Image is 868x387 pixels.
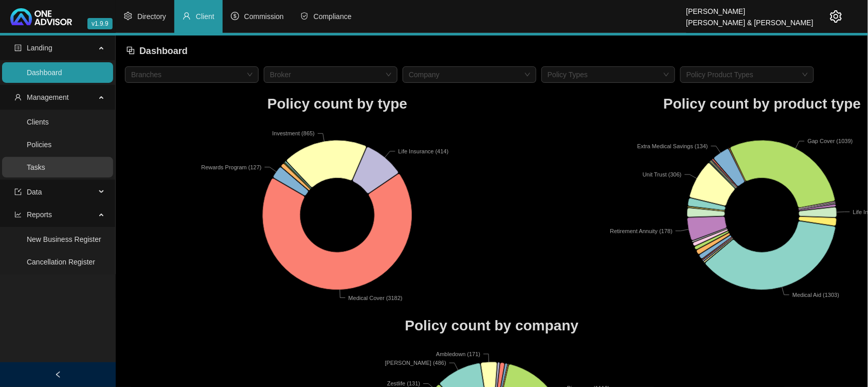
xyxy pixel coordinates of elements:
span: block [126,46,135,55]
span: line-chart [14,211,22,218]
text: Rewards Program (127) [201,164,261,170]
a: Dashboard [27,68,62,77]
span: setting [830,10,842,23]
span: Commission [244,12,284,21]
a: Cancellation Register [27,258,95,266]
span: Dashboard [139,46,188,56]
span: Data [27,188,42,196]
span: Compliance [314,12,352,21]
span: Client [196,12,214,21]
span: left [55,371,62,378]
span: user [183,12,191,20]
text: Ambledown (171) [436,351,480,357]
text: [PERSON_NAME] (486) [385,360,446,366]
span: Landing [27,44,52,52]
a: Tasks [27,163,45,171]
text: Medical Cover (3182) [349,294,403,301]
div: [PERSON_NAME] & [PERSON_NAME] [686,14,813,25]
text: Retirement Annuity (178) [610,227,673,234]
text: Extra Medical Savings (134) [638,143,709,149]
a: Policies [27,140,51,149]
span: Directory [137,12,166,21]
text: Unit Trust (306) [643,171,682,178]
text: Life Insurance (414) [399,148,449,154]
span: dollar [231,12,239,20]
h1: Policy count by company [125,314,859,337]
img: 2df55531c6924b55f21c4cf5d4484680-logo-light.svg [10,8,72,25]
span: setting [124,12,132,20]
span: safety [300,12,309,20]
a: New Business Register [27,235,101,243]
h1: Policy count by type [125,93,550,115]
span: Management [27,93,69,101]
a: Clients [27,118,49,126]
text: Investment (865) [273,130,315,136]
text: Medical Aid (1303) [793,292,840,298]
text: Zestlife (131) [387,381,420,387]
text: Gap Cover (1039) [808,138,853,144]
span: import [14,188,22,196]
div: [PERSON_NAME] [686,3,813,14]
span: v1.9.9 [87,18,113,29]
span: Reports [27,210,52,219]
span: user [14,94,22,101]
span: profile [14,44,22,51]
